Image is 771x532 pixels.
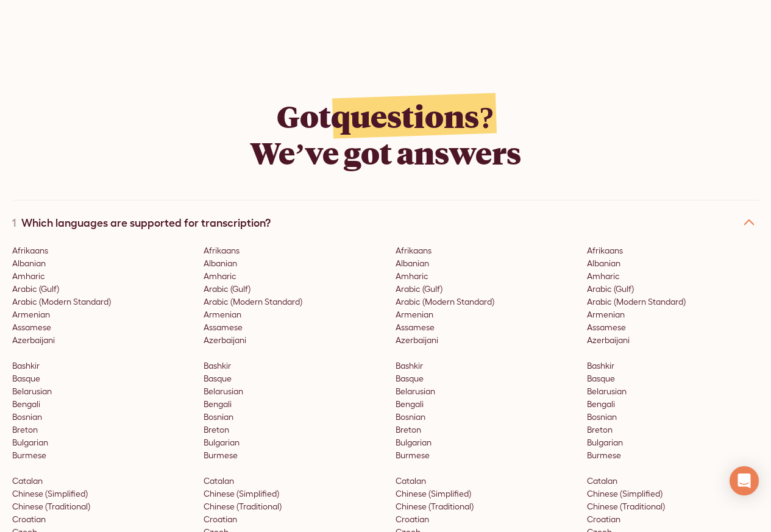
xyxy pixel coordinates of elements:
[250,98,522,171] h2: Got We’ve got answers
[730,466,759,495] div: Open Intercom Messenger
[12,215,16,231] div: 1
[21,215,271,231] div: Which languages are supported for transcription?
[331,96,494,136] span: questions?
